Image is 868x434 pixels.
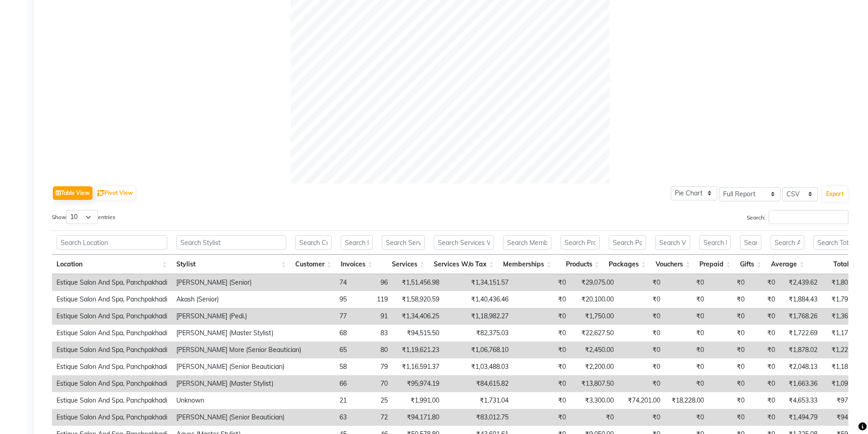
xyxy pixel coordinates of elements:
td: ₹0 [618,274,665,291]
td: ₹1,878.02 [780,342,822,358]
th: Gifts: activate to sort column ascending [735,255,766,274]
td: 21 [306,392,351,409]
td: Estique Salon And Spa, Panchpakhadi [52,358,172,375]
td: ₹0 [749,274,780,291]
td: ₹0 [665,291,709,308]
td: ₹1,494.79 [780,409,822,426]
td: [PERSON_NAME] (Master Stylist) [172,375,306,392]
td: ₹18,228.00 [665,392,709,409]
td: ₹20,100.00 [570,291,618,308]
td: 63 [306,409,351,426]
td: 96 [351,274,392,291]
td: ₹94,515.50 [392,325,444,342]
td: ₹0 [513,291,570,308]
td: ₹2,439.62 [780,274,822,291]
td: Unknown [172,392,306,409]
select: Showentries [66,210,98,224]
td: 95 [306,291,351,308]
td: ₹0 [709,308,749,325]
td: ₹0 [749,392,780,409]
td: ₹0 [665,325,709,342]
input: Search Average [770,235,804,250]
button: Table View [53,186,92,200]
input: Search Vouchers [655,235,690,250]
td: [PERSON_NAME] (Senior Beautician) [172,409,306,426]
td: [PERSON_NAME] (Senior Beautician) [172,358,306,375]
td: ₹0 [709,392,749,409]
td: ₹1,731.04 [444,392,513,409]
td: ₹1,663.36 [780,375,822,392]
th: Products: activate to sort column ascending [556,255,604,274]
td: ₹0 [618,325,665,342]
td: ₹0 [513,358,570,375]
td: ₹74,201.00 [618,392,665,409]
label: Search: [747,210,848,224]
td: 79 [351,358,392,375]
td: ₹0 [749,409,780,426]
td: ₹1,40,436.46 [444,291,513,308]
td: ₹1,750.00 [570,308,618,325]
td: ₹1,58,920.59 [392,291,444,308]
td: ₹0 [749,325,780,342]
label: Show entries [52,210,115,224]
td: [PERSON_NAME] (Master Stylist) [172,325,306,342]
td: 91 [351,308,392,325]
td: 58 [306,358,351,375]
td: ₹1,884.43 [780,291,822,308]
td: [PERSON_NAME] (Pedi.) [172,308,306,325]
th: Customer: activate to sort column ascending [291,255,336,274]
th: Total: activate to sort column ascending [809,255,860,274]
td: 25 [351,392,392,409]
td: ₹94,171.80 [392,409,444,426]
td: ₹29,075.00 [570,274,618,291]
td: 70 [351,375,392,392]
td: ₹0 [618,409,665,426]
td: ₹1,51,456.98 [392,274,444,291]
td: ₹0 [618,308,665,325]
td: ₹83,012.75 [444,409,513,426]
td: ₹2,450.00 [570,342,618,358]
input: Search: [769,210,848,224]
td: ₹0 [709,375,749,392]
td: ₹0 [665,409,709,426]
td: ₹0 [513,409,570,426]
th: Memberships: activate to sort column ascending [498,255,556,274]
td: ₹0 [513,325,570,342]
td: ₹13,807.50 [570,375,618,392]
td: ₹0 [570,409,618,426]
td: ₹0 [749,342,780,358]
td: ₹0 [709,342,749,358]
td: ₹1,768.26 [780,308,822,325]
td: ₹0 [618,342,665,358]
th: Stylist: activate to sort column ascending [172,255,291,274]
td: ₹1,34,406.25 [392,308,444,325]
td: ₹0 [749,291,780,308]
td: ₹1,991.00 [392,392,444,409]
td: Estique Salon And Spa, Panchpakhadi [52,291,172,308]
td: 77 [306,308,351,325]
td: 83 [351,325,392,342]
td: ₹3,300.00 [570,392,618,409]
th: Services W/o Tax: activate to sort column ascending [429,255,498,274]
th: Location: activate to sort column ascending [52,255,172,274]
button: Pivot View [95,186,135,200]
td: ₹0 [709,358,749,375]
td: ₹0 [709,291,749,308]
td: ₹22,627.50 [570,325,618,342]
td: ₹82,375.03 [444,325,513,342]
td: ₹95,974.19 [392,375,444,392]
td: ₹0 [513,274,570,291]
td: Estique Salon And Spa, Panchpakhadi [52,274,172,291]
th: Vouchers: activate to sort column ascending [651,255,695,274]
td: ₹0 [618,375,665,392]
td: Estique Salon And Spa, Panchpakhadi [52,325,172,342]
td: ₹0 [749,358,780,375]
button: Export [822,186,847,202]
td: Estique Salon And Spa, Panchpakhadi [52,392,172,409]
input: Search Products [560,235,600,250]
input: Search Invoices [341,235,373,250]
td: ₹4,653.33 [780,392,822,409]
td: ₹0 [749,375,780,392]
input: Search Services [382,235,425,250]
td: ₹84,615.82 [444,375,513,392]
